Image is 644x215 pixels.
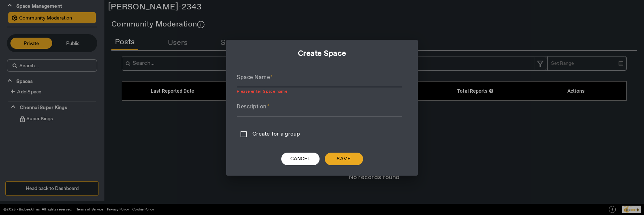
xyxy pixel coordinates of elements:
[237,103,267,109] mat-label: Description
[237,50,407,57] div: Create Space
[325,153,363,165] button: Save
[251,126,303,139] label: Create for a group
[290,155,311,162] span: Cancel
[281,153,320,165] button: Cancel
[337,155,351,162] span: Save
[237,74,270,80] mat-label: Space Name
[237,87,402,95] mat-error: Please enter Space name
